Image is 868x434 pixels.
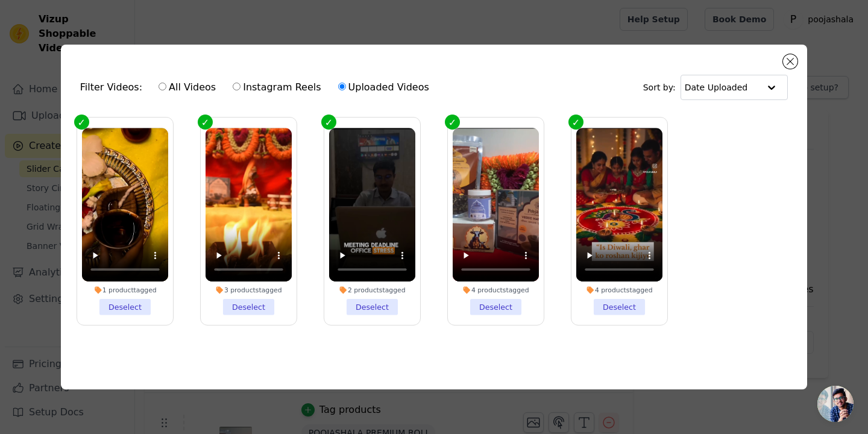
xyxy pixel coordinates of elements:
div: 2 products tagged [329,286,415,294]
div: 3 products tagged [206,286,292,294]
button: Close modal [783,54,797,69]
label: Instagram Reels [232,80,321,95]
div: 4 products tagged [576,286,662,294]
label: Uploaded Videos [338,80,430,95]
label: All Videos [158,80,216,95]
div: 4 products tagged [453,286,539,294]
div: Open chat [817,386,854,422]
div: Filter Videos: [80,74,436,101]
div: Sort by: [643,75,788,100]
div: 1 product tagged [82,286,168,294]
